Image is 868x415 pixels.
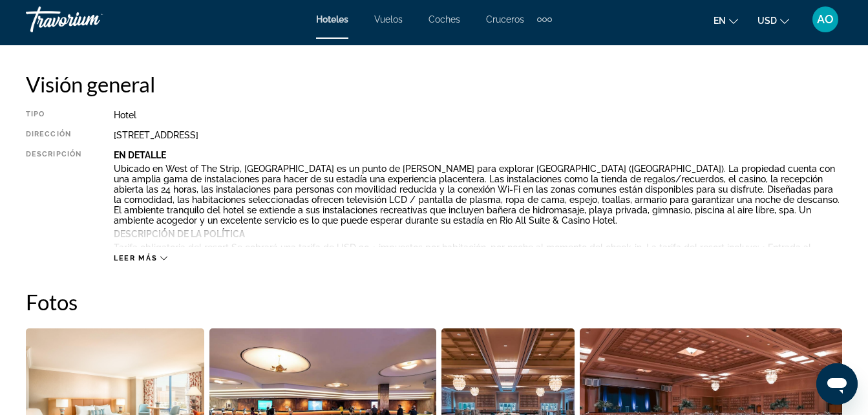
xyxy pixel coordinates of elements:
h2: Fotos [26,289,842,315]
div: Descripción [26,150,81,247]
div: Tipo [26,110,81,120]
button: Cambiar moneda [757,11,789,30]
a: Vuelos [374,14,403,25]
div: [STREET_ADDRESS] [114,130,842,140]
p: Ubicado en West of The Strip, [GEOGRAPHIC_DATA] es un punto de [PERSON_NAME] para explorar [GEOGR... [114,164,842,226]
button: Leer más [114,253,167,263]
a: Coches [429,14,460,25]
button: Menú de usuario [809,6,842,33]
span: AO [817,13,834,26]
div: Hotel [114,110,842,120]
b: En detalle [114,150,166,160]
button: Elementos de navegación adicionales [537,9,552,30]
h2: Visión general [26,71,842,97]
iframe: Botón para iniciar la ventana de mensajería [816,363,858,405]
a: Hoteles [316,14,348,25]
span: Leer más [114,254,157,262]
span: USD [757,16,777,26]
div: Dirección [26,130,81,140]
span: en [714,16,726,26]
a: Cruceros [486,14,524,25]
a: Travorium [26,3,155,36]
button: Cambiar idioma [714,11,738,30]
